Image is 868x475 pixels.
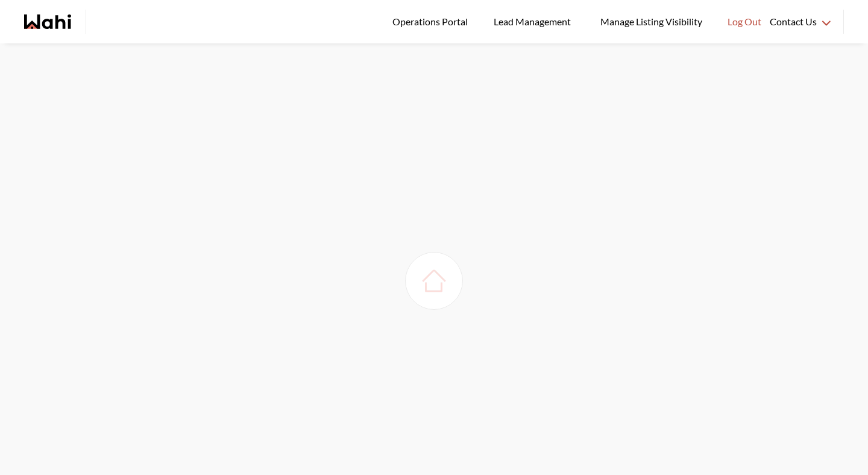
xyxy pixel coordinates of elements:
[728,14,761,30] span: Log Out
[24,14,71,29] a: Wahi homepage
[597,14,706,30] span: Manage Listing Visibility
[494,14,575,30] span: Lead Management
[392,14,472,30] span: Operations Portal
[417,264,451,298] img: loading house image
